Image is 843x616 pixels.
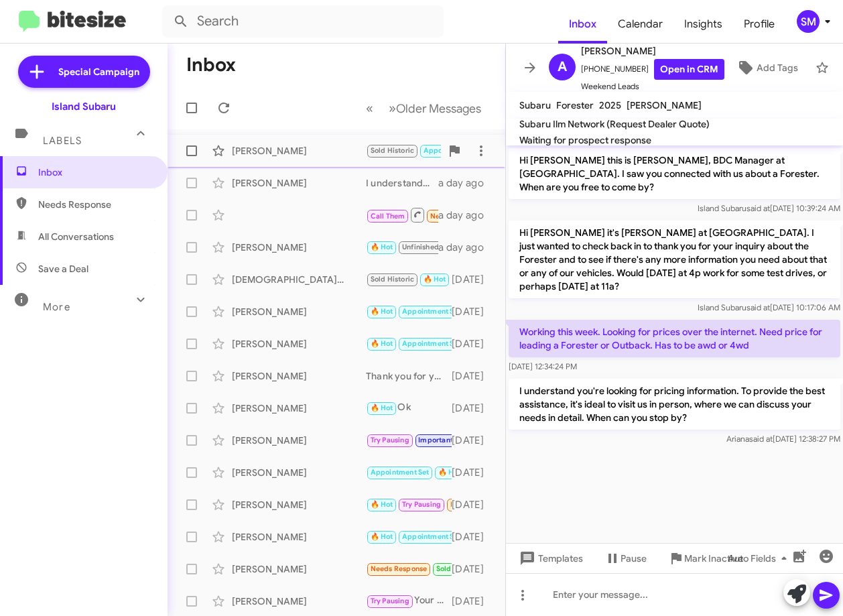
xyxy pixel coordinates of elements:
div: Inbound Call [366,206,438,223]
span: Appointment Set [424,146,482,155]
div: [PERSON_NAME] [232,337,366,351]
span: said at [747,302,770,312]
span: Auto Fields [728,546,792,570]
span: Needs Response [38,198,152,211]
div: [DATE] [452,530,495,544]
div: [PERSON_NAME] [232,466,366,479]
div: [PERSON_NAME] [232,241,366,254]
div: [PERSON_NAME] [232,144,366,158]
span: Ariana [DATE] 12:38:27 PM [726,434,840,444]
span: Unfinished [402,243,439,251]
div: [PERSON_NAME] [232,434,366,447]
span: Island Subaru [DATE] 10:17:06 AM [698,302,840,312]
span: [PERSON_NAME] [581,43,724,59]
button: Mark Inactive [657,546,754,570]
span: 🔥 Hot [371,500,393,509]
span: Appointment Set [402,307,461,316]
span: Sold Historic [371,275,415,284]
div: What is the monthly payment for 10K miles on the CrossTrek... [366,561,452,576]
nav: Page navigation example [359,95,489,122]
span: « [366,100,373,117]
p: Working this week. Looking for prices over the internet. Need price for leading a Forester or Out... [509,320,840,357]
div: [PERSON_NAME] [232,498,366,511]
div: No thank you [366,497,452,512]
a: Profile [733,5,785,44]
a: Special Campaign [18,56,150,88]
span: Insights [673,5,733,44]
span: Try Pausing [371,597,409,605]
span: 🔥 Hot [371,339,393,348]
div: We will see you then! [366,465,452,480]
button: Templates [506,546,594,570]
span: Island Subaru [DATE] 10:39:24 AM [698,203,840,213]
span: Labels [43,135,82,147]
div: [DATE] [452,498,495,511]
span: Appointment Set [402,532,461,541]
span: 🔥 Hot [371,532,393,541]
div: 👍 [366,432,452,448]
span: Try Pausing [402,500,441,509]
span: Try Pausing [371,436,409,444]
span: Save a Deal [38,262,88,275]
button: Previous [358,95,381,122]
span: Mark Inactive [684,546,743,570]
button: Pause [594,546,657,570]
div: Ok thank you 😊 [366,143,441,158]
button: Auto Fields [717,546,803,570]
a: Open in CRM [654,59,724,80]
a: Inbox [558,5,607,44]
div: [PERSON_NAME] [232,305,366,318]
button: SM [785,10,828,33]
div: [PERSON_NAME] [232,595,366,608]
div: a day ago [438,241,495,254]
span: 🔥 Hot [438,468,461,477]
span: A [558,56,567,78]
span: All Conversations [38,230,114,243]
p: Hi [PERSON_NAME] this is [PERSON_NAME], BDC Manager at [GEOGRAPHIC_DATA]. I saw you connected wit... [509,148,840,199]
div: Ok [366,400,452,416]
span: Important [418,436,453,444]
input: Search [162,5,444,38]
span: [PERSON_NAME] [627,99,702,111]
span: Needs Response [450,500,507,509]
span: 2025 [599,99,621,111]
span: More [43,301,70,313]
span: Older Messages [396,101,481,116]
span: Forester [556,99,594,111]
h1: Inbox [186,54,236,76]
div: No problem! Looking forward to meeting you then! [366,304,452,319]
div: a day ago [438,208,495,222]
a: Calendar [607,5,673,44]
div: Your welcome! [366,593,452,609]
button: Add Tags [724,56,809,80]
span: Templates [517,546,583,570]
span: Special Campaign [58,65,139,78]
span: Appointment Set [402,339,461,348]
span: Weekend Leads [581,80,724,93]
div: [DATE] [452,369,495,383]
div: [DATE] [452,402,495,415]
div: Okay Aiden! If anything changes we are always here for you. [366,529,452,544]
span: Appointment Set [371,468,430,477]
span: said at [749,434,773,444]
div: [DATE] [452,466,495,479]
span: Pause [621,546,647,570]
span: [PHONE_NUMBER] [581,59,724,80]
div: [PERSON_NAME] [232,176,366,190]
span: Subaru Ilm Network (Request Dealer Quote) [519,118,710,130]
div: [DATE] [452,562,495,576]
div: [DEMOGRAPHIC_DATA][PERSON_NAME] [232,273,366,286]
div: I understand you're looking for pricing information. To provide the best assistance, it's ideal t... [366,176,438,190]
span: Needs Response [430,212,487,221]
span: 🔥 Hot [371,404,393,412]
span: Add Tags [757,56,798,80]
span: 🔥 Hot [371,307,393,316]
span: Subaru [519,99,551,111]
span: Call Them [371,212,405,221]
p: Hi [PERSON_NAME] it's [PERSON_NAME] at [GEOGRAPHIC_DATA]. I just wanted to check back in to thank... [509,221,840,298]
div: Just a heads up, I am going to be about 5-10 min late [366,271,452,287]
span: Inbox [38,166,152,179]
div: [PERSON_NAME] [232,369,366,383]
